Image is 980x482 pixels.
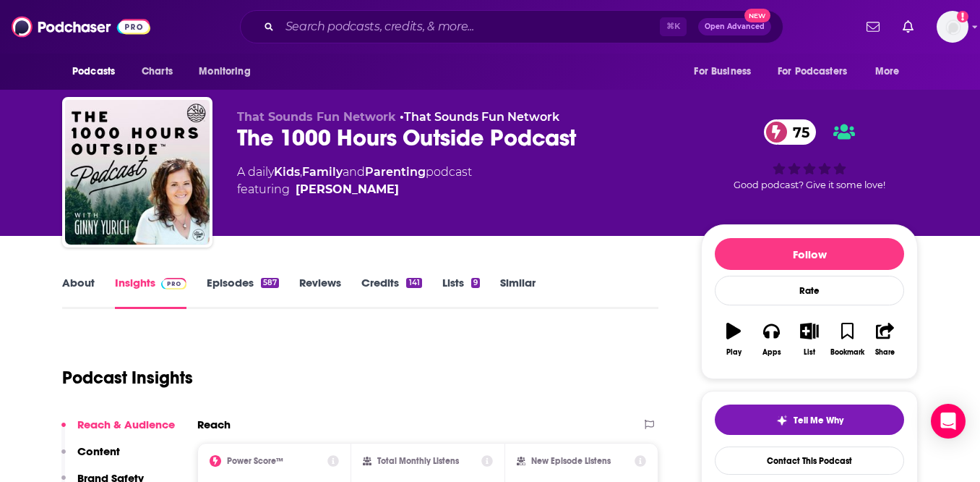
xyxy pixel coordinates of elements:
span: For Podcasters [778,62,847,82]
a: Episodes587 [207,276,279,309]
button: Content [61,444,120,471]
span: • [400,110,559,124]
a: Credits141 [361,276,421,309]
button: open menu [865,58,918,85]
h1: Podcast Insights [62,367,193,389]
input: Search podcasts, credits, & more... [280,15,660,38]
a: That Sounds Fun Network [404,110,559,124]
a: Lists9 [442,276,480,309]
div: A daily podcast [237,164,472,198]
div: Rate [715,276,904,305]
button: Share [867,313,904,365]
h2: Total Monthly Listens [377,456,459,466]
span: featuring [237,181,472,198]
p: Reach & Audience [77,418,175,431]
a: Charts [132,58,181,85]
button: open menu [62,58,134,85]
button: open menu [684,58,769,85]
p: Content [77,444,120,458]
div: Open Intercom Messenger [931,404,966,439]
span: ⌘ K [660,17,687,36]
button: Open AdvancedNew [698,18,771,35]
a: Show notifications dropdown [861,14,885,39]
div: Share [875,348,895,357]
span: Podcasts [72,62,115,82]
img: Podchaser - Follow, Share and Rate Podcasts [12,13,150,41]
a: Kids [274,165,300,179]
div: Search podcasts, credits, & more... [240,10,783,43]
div: 587 [261,278,279,288]
span: Tell Me Why [794,415,843,426]
div: 9 [471,278,480,288]
a: InsightsPodchaser Pro [115,276,186,309]
h2: Power Score™ [227,456,283,466]
a: Similar [500,276,536,309]
a: Family [302,165,343,179]
span: Open Advanced [705,23,765,30]
img: tell me why sparkle [776,415,788,426]
button: Follow [715,238,904,270]
span: That Sounds Fun Network [237,110,396,124]
button: Apps [752,313,790,365]
a: Reviews [299,276,341,309]
h2: New Episode Listens [531,456,611,466]
div: Apps [762,348,781,357]
span: Charts [142,62,173,82]
h2: Reach [197,418,231,431]
span: Monitoring [199,62,250,82]
button: Reach & Audience [61,418,175,444]
a: Contact This Podcast [715,447,904,475]
button: List [791,313,828,365]
span: New [744,9,770,22]
span: More [875,62,900,82]
button: open menu [189,58,269,85]
img: The 1000 Hours Outside Podcast [65,100,210,245]
span: Logged in as broadleafbooks_ [937,11,968,43]
a: Ginny Yurich [296,181,399,198]
div: List [804,348,815,357]
a: Show notifications dropdown [897,14,919,39]
span: For Business [694,62,751,82]
span: Good podcast? Give it some love! [734,179,885,190]
button: Play [715,313,752,365]
img: Podchaser Pro [161,278,186,289]
span: , [300,165,302,179]
a: About [62,276,95,309]
button: tell me why sparkleTell Me Why [715,405,904,435]
button: Bookmark [828,313,866,365]
span: and [343,165,365,179]
a: Parenting [365,165,426,179]
svg: Add a profile image [957,11,968,22]
span: 75 [778,119,817,145]
div: 141 [406,278,421,288]
div: Play [726,348,742,357]
button: open menu [768,58,868,85]
div: Bookmark [830,348,864,357]
button: Show profile menu [937,11,968,43]
img: User Profile [937,11,968,43]
a: 75 [764,119,817,145]
div: 75Good podcast? Give it some love! [701,110,918,200]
